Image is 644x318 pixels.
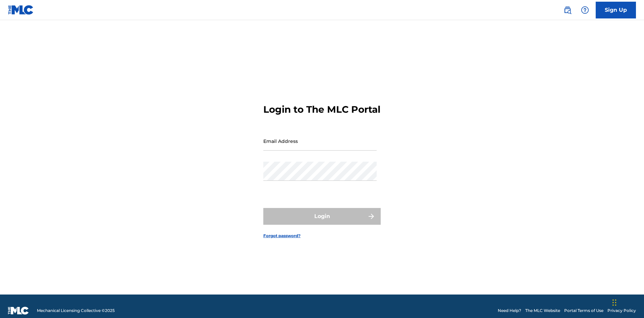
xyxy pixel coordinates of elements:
a: Need Help? [498,308,521,314]
span: Mechanical Licensing Collective © 2025 [37,308,115,314]
a: The MLC Website [525,308,560,314]
img: logo [8,307,29,315]
a: Sign Up [596,2,636,18]
div: Help [578,3,592,17]
img: MLC Logo [8,5,34,15]
img: search [563,6,572,14]
img: help [581,6,589,14]
iframe: Chat Widget [610,286,644,318]
h3: Login to The MLC Portal [263,104,380,115]
div: Drag [612,293,616,313]
a: Forgot password? [263,233,301,239]
a: Privacy Policy [607,308,636,314]
a: Public Search [561,3,574,17]
a: Portal Terms of Use [564,308,603,314]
